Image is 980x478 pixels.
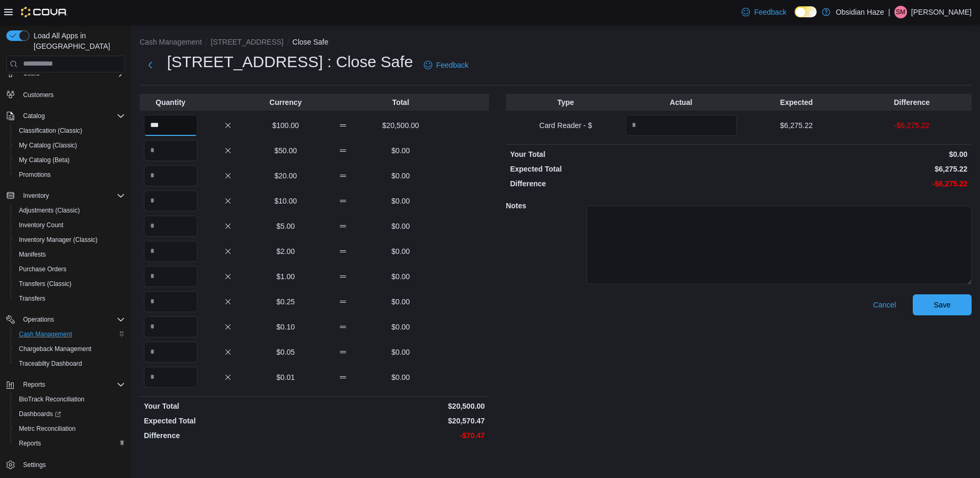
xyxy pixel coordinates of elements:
p: Total [374,97,428,108]
span: Catalog [19,110,125,122]
a: Traceabilty Dashboard [15,357,86,370]
button: Metrc Reconciliation [11,421,129,436]
span: Chargeback Management [19,345,91,353]
input: Quantity [144,316,197,337]
span: Inventory Manager (Classic) [15,233,125,246]
a: My Catalog (Beta) [15,154,74,166]
nav: An example of EuiBreadcrumbs [140,37,972,49]
span: Settings [23,461,46,469]
p: $0.00 [741,149,967,160]
button: Transfers (Classic) [11,277,129,291]
span: Feedback [754,7,786,17]
p: $20,500.00 [317,401,485,411]
span: Operations [23,315,54,324]
span: Reports [19,378,125,391]
button: BioTrack Reconciliation [11,392,129,407]
p: $0.00 [374,296,428,307]
button: Catalog [19,110,49,122]
span: SM [896,6,905,18]
span: Customers [19,88,125,101]
p: $0.00 [374,347,428,357]
button: Adjustments (Classic) [11,203,129,218]
a: Customers [19,89,58,101]
p: Difference [510,178,736,189]
span: Chargeback Management [15,343,125,355]
p: $50.00 [259,145,312,156]
span: Transfers (Classic) [15,278,125,290]
a: Reports [15,437,45,450]
button: Operations [19,313,58,326]
p: | [888,6,890,18]
span: Inventory Count [19,221,64,229]
a: Feedback [737,2,790,23]
p: $0.00 [374,271,428,282]
img: Cova [21,7,68,17]
a: My Catalog (Classic) [15,139,81,152]
p: Expected Total [510,164,736,174]
p: Expected Total [144,416,312,426]
a: Manifests [15,248,50,261]
button: Promotions [11,167,129,182]
a: Adjustments (Classic) [15,204,84,217]
p: $6,275.22 [741,120,852,131]
button: Save [913,294,972,315]
span: Customers [23,91,54,99]
a: Cash Management [15,328,76,341]
span: My Catalog (Beta) [15,154,125,166]
span: Inventory [23,192,49,200]
p: -$6,275.22 [741,178,967,189]
span: Settings [19,458,125,471]
a: Inventory Manager (Classic) [15,233,102,246]
span: Dark Mode [795,17,795,18]
button: Cash Management [140,38,202,46]
p: $5.00 [259,221,312,231]
span: Adjustments (Classic) [15,204,125,217]
p: $0.00 [374,246,428,257]
p: $0.01 [259,372,312,383]
p: Card Reader - $ [510,120,621,131]
a: BioTrack Reconciliation [15,393,89,406]
a: Inventory Count [15,219,68,231]
span: My Catalog (Classic) [19,141,77,150]
p: $0.00 [374,145,428,156]
button: Cash Management [11,327,129,342]
p: $2.00 [259,246,312,257]
p: -$70.47 [317,430,485,441]
span: Metrc Reconciliation [19,424,76,433]
p: $20,570.47 [317,416,485,426]
p: Quantity [144,97,197,108]
input: Quantity [144,165,197,186]
input: Quantity [144,241,197,262]
button: Manifests [11,247,129,262]
button: My Catalog (Beta) [11,153,129,167]
span: BioTrack Reconciliation [19,395,85,403]
a: Transfers (Classic) [15,278,76,290]
span: Metrc Reconciliation [15,422,125,435]
span: Purchase Orders [15,263,125,275]
button: Transfers [11,291,129,306]
span: Transfers [19,294,45,303]
button: Next [140,55,161,76]
a: Settings [19,459,50,471]
p: Type [510,97,621,108]
input: Quantity [144,216,197,237]
span: Cancel [873,300,896,310]
input: Dark Mode [795,6,817,17]
p: Your Total [510,149,736,160]
span: Inventory Manager (Classic) [19,236,98,244]
h5: Notes [506,195,585,216]
p: $0.05 [259,347,312,357]
span: Catalog [23,112,45,120]
button: Reports [11,436,129,451]
span: Adjustments (Classic) [19,206,80,215]
p: $0.00 [374,372,428,383]
span: Inventory Count [15,219,125,231]
button: Inventory [2,188,129,203]
p: $0.00 [374,322,428,332]
button: Inventory Manager (Classic) [11,232,129,247]
span: Cash Management [19,330,72,338]
input: Quantity [144,190,197,211]
span: Load All Apps in [GEOGRAPHIC_DATA] [29,30,125,51]
button: Reports [19,378,49,391]
button: Inventory Count [11,218,129,232]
